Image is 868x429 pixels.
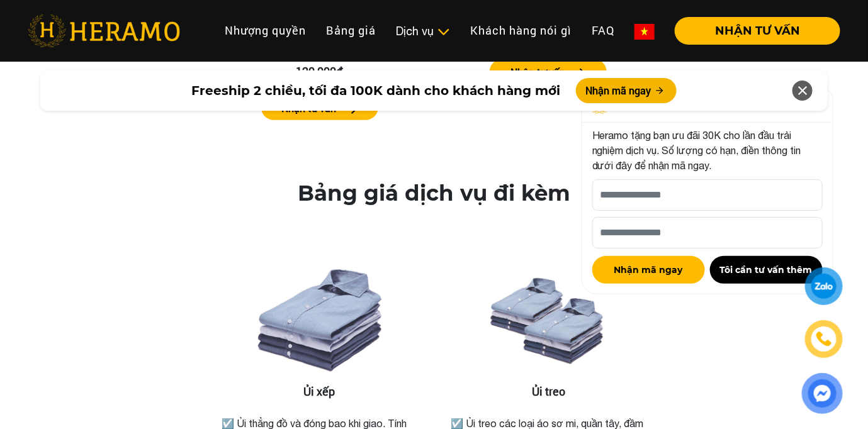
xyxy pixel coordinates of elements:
button: Tôi cần tư vấn thêm [710,256,823,284]
a: NHẬN TƯ VẤN [665,25,840,36]
img: phone-icon [814,330,833,348]
span: Freeship 2 chiều, tối đa 100K dành cho khách hàng mới [192,81,561,100]
img: vn-flag.png [634,24,655,40]
h3: Ủi treo [449,385,649,399]
img: Ủi xếp [257,259,383,385]
img: heramo-logo.png [28,14,180,47]
div: Dịch vụ [396,23,450,40]
button: Nhận mã ngay [592,256,705,284]
button: NHẬN TƯ VẤN [675,17,840,45]
a: FAQ [582,17,624,44]
img: Ủi treo [485,259,611,385]
h2: Bảng giá dịch vụ đi kèm [298,181,570,206]
p: Heramo tặng bạn ưu đãi 30K cho lần đầu trải nghiệm dịch vụ. Số lượng có hạn, điền thông tin dưới ... [592,128,823,173]
h3: Ủi xếp [220,385,420,399]
button: Nhận mã ngay [576,78,677,103]
a: Nhượng quyền [215,17,316,44]
a: Bảng giá [316,17,386,44]
a: phone-icon [806,321,842,357]
a: Khách hàng nói gì [460,17,582,44]
img: subToggleIcon [437,26,450,38]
